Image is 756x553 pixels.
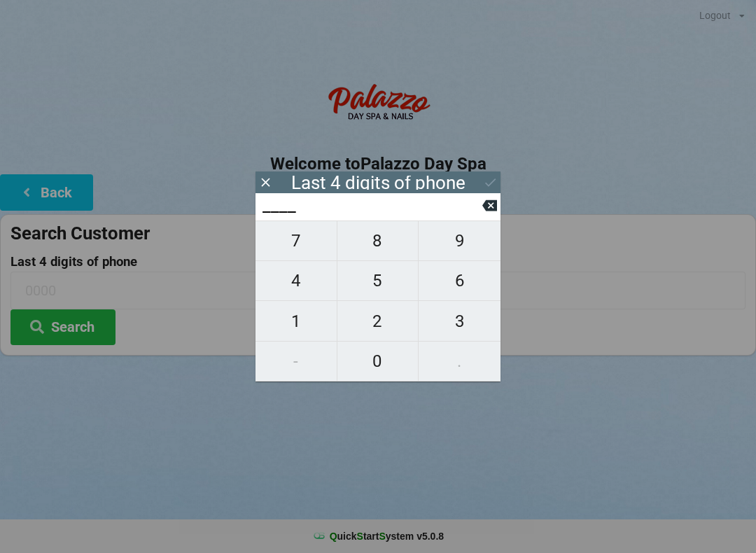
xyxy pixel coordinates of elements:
button: 5 [337,261,419,301]
button: 0 [337,342,419,381]
div: Last 4 digits of phone [291,176,465,190]
span: 2 [337,307,419,336]
button: 1 [255,301,337,341]
button: 9 [419,220,500,261]
button: 4 [255,261,337,301]
span: 1 [255,307,337,336]
span: 9 [419,226,500,255]
span: 8 [337,226,419,255]
span: 0 [337,346,419,376]
button: 2 [337,301,419,341]
span: 7 [255,226,337,255]
button: 8 [337,220,419,261]
span: 4 [255,266,337,295]
button: 7 [255,220,337,261]
span: 3 [419,307,500,336]
span: 6 [419,266,500,295]
button: 6 [419,261,500,301]
span: 5 [337,266,419,295]
button: 3 [419,301,500,341]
